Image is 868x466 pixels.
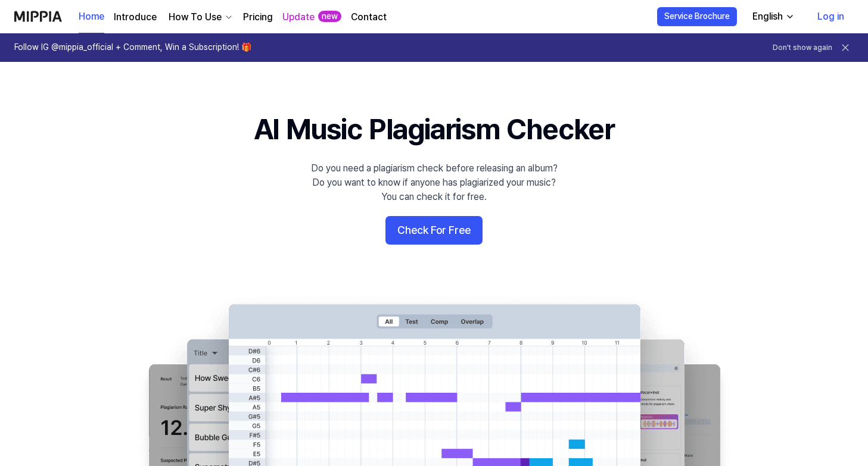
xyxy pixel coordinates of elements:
a: Contact [351,10,387,24]
div: How To Use [166,10,224,24]
a: Update [282,10,315,24]
a: Home [79,1,104,33]
a: Pricing [243,10,273,24]
div: new [318,11,341,23]
button: English [743,5,802,29]
button: Check For Free [385,216,483,245]
h1: AI Music Plagiarism Checker [254,110,614,149]
button: Service Brochure [657,7,737,26]
button: Don't show again [773,43,832,53]
a: Introduce [114,10,157,24]
button: How To Use [166,10,234,24]
div: Do you need a plagiarism check before releasing an album? Do you want to know if anyone has plagi... [311,161,558,204]
div: English [750,10,785,24]
h1: Follow IG @mippia_official + Comment, Win a Subscription! 🎁 [14,42,251,54]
